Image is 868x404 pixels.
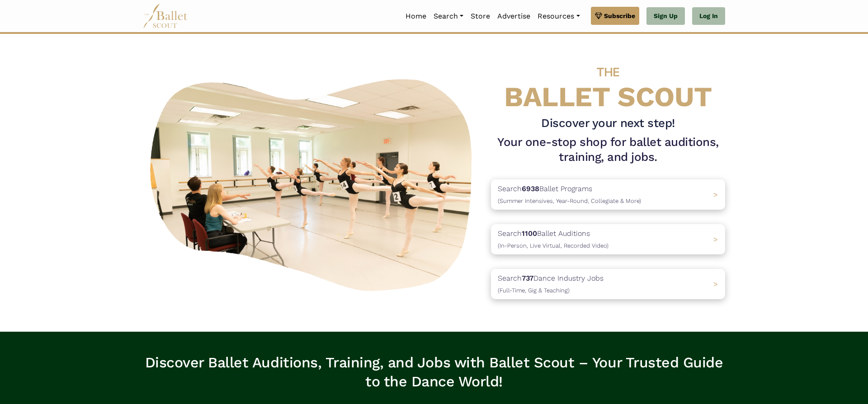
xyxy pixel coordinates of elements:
[498,197,641,204] span: (Summer Intensives, Year-Round, Collegiate & More)
[498,228,609,251] p: Search Ballet Auditions
[597,65,619,80] span: THE
[591,7,639,25] a: Subscribe
[713,190,718,199] span: >
[713,235,718,244] span: >
[713,280,718,288] span: >
[143,69,484,296] img: A group of ballerinas talking to each other in a ballet studio
[430,7,467,26] a: Search
[491,135,725,165] h1: Your one-stop shop for ballet auditions, training, and jobs.
[595,11,602,21] img: gem.svg
[491,116,725,131] h3: Discover your next step!
[491,179,725,210] a: Search6938Ballet Programs(Summer Intensives, Year-Round, Collegiate & More)>
[646,7,685,25] a: Sign Up
[498,272,604,296] p: Search Dance Industry Jobs
[467,7,494,26] a: Store
[522,274,533,282] b: 737
[402,7,430,26] a: Home
[491,52,725,112] h4: BALLET SCOUT
[522,184,539,193] b: 6938
[143,353,725,391] h3: Discover Ballet Auditions, Training, and Jobs with Ballet Scout – Your Trusted Guide to the Dance...
[498,287,570,294] span: (Full-Time, Gig & Teaching)
[491,269,725,299] a: Search737Dance Industry Jobs(Full-Time, Gig & Teaching) >
[498,183,641,206] p: Search Ballet Programs
[494,7,534,26] a: Advertise
[534,7,583,26] a: Resources
[522,229,537,238] b: 1100
[692,7,725,25] a: Log In
[498,242,609,249] span: (In-Person, Live Virtual, Recorded Video)
[491,224,725,254] a: Search1100Ballet Auditions(In-Person, Live Virtual, Recorded Video) >
[604,11,635,21] span: Subscribe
